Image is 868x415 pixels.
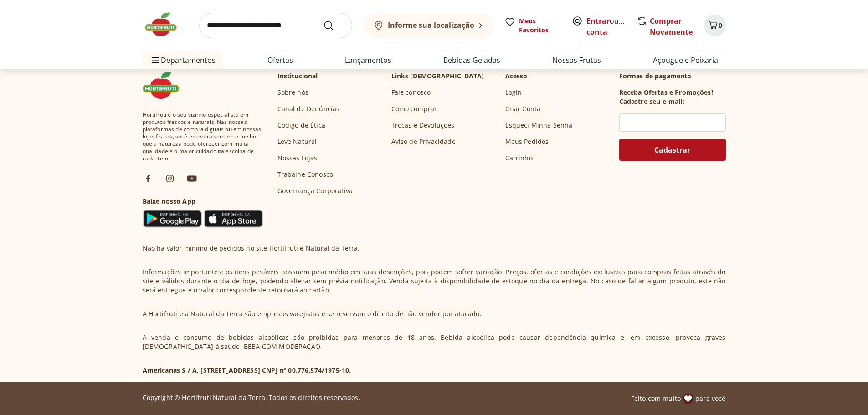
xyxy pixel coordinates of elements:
[619,88,713,97] h3: Receba Ofertas e Promoções!
[619,139,726,161] button: Cadastrar
[586,15,627,37] span: ou
[143,173,154,184] img: fb
[704,15,726,36] button: Carrinho
[586,16,637,37] a: Criar conta
[143,244,360,253] p: Não há valor mínimo de pedidos no site Hortifruti e Natural da Terra.
[653,55,718,66] a: Açougue e Peixaria
[695,394,725,403] span: para você
[277,121,325,130] a: Código de Ética
[391,88,431,97] a: Fale conosco
[186,173,197,184] img: ytb
[654,146,690,154] span: Cadastrar
[199,13,352,38] input: search
[619,72,726,81] p: Formas de pagamento
[391,72,484,81] p: Links [DEMOGRAPHIC_DATA]
[277,186,353,195] a: Governança Corporativa
[391,104,437,113] a: Como comprar
[277,88,308,97] a: Sobre nós
[505,121,573,130] a: Esqueci Minha Senha
[143,393,360,402] p: Copyright © Hortifruti Natural da Terra. Todos os direitos reservados.
[143,11,188,38] img: Hortifruti
[143,210,202,228] img: Google Play Icon
[505,154,533,163] a: Carrinho
[143,111,263,162] span: Hortifruti é o seu vizinho especialista em produtos frescos e naturais. Nas nossas plataformas de...
[552,55,601,66] a: Nossas Frutas
[204,210,263,228] img: App Store Icon
[391,121,455,130] a: Trocas e Devoluções
[363,13,493,38] button: Informe sua localização
[345,55,391,66] a: Lançamentos
[586,16,610,26] a: Entrar
[505,137,549,146] a: Meus Pedidos
[519,16,561,35] span: Meus Favoritos
[388,20,474,30] b: Informe sua localização
[277,72,318,81] p: Institucional
[143,72,188,99] img: Hortifruti
[505,104,541,113] a: Criar Conta
[505,88,522,97] a: Login
[277,170,334,179] a: Trabalhe Conosco
[505,72,528,81] p: Acesso
[143,197,263,206] h3: Baixe nosso App
[719,21,722,30] span: 0
[443,55,500,66] a: Bebidas Geladas
[150,49,216,71] span: Departamentos
[391,137,456,146] a: Aviso de Privacidade
[277,104,340,113] a: Canal de Denúncias
[267,55,293,66] a: Ofertas
[631,394,681,403] span: Feito com muito
[323,20,345,31] button: Submit Search
[504,16,561,35] a: Meus Favoritos
[650,16,693,37] a: Comprar Novamente
[277,137,317,146] a: Leve Natural
[150,49,161,71] button: Menu
[619,97,684,106] h3: Cadastre seu e-mail:
[143,366,351,375] p: Americanas S / A, [STREET_ADDRESS] CNPJ nº 00.776.574/1975-10.
[277,154,318,163] a: Nossas Lojas
[164,173,175,184] img: ig
[143,267,726,295] p: Informações importantes: os itens pesáveis possuem peso médio em suas descrições, pois podem sofr...
[143,333,726,351] p: A venda e consumo de bebidas alcoólicas são proibidas para menores de 18 anos. Bebida alcoólica p...
[143,309,482,318] p: A Hortifruti e a Natural da Terra são empresas varejistas e se reservam o direito de não vender p...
